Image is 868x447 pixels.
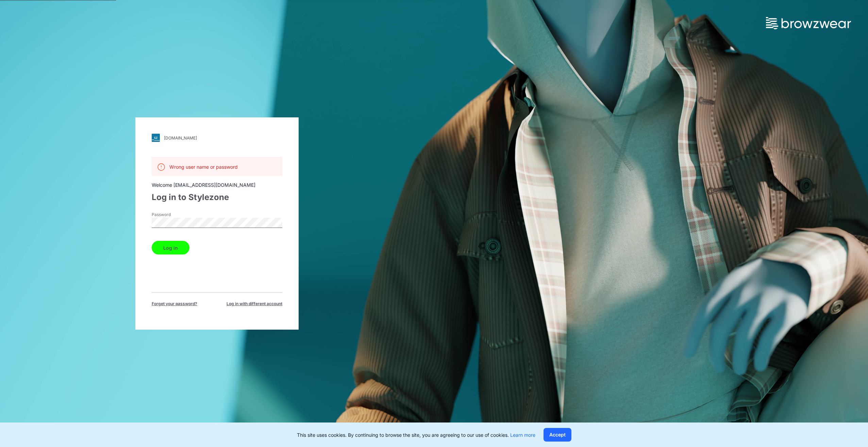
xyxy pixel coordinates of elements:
[157,163,165,171] img: svg+xml;base64,PHN2ZyB3aWR0aD0iMjQiIGhlaWdodD0iMjQiIHZpZXdCb3g9IjAgMCAyNCAyNCIgZmlsbD0ibm9uZSIgeG...
[227,301,282,307] span: Log in with different account
[152,134,160,142] img: svg+xml;base64,PHN2ZyB3aWR0aD0iMjgiIGhlaWdodD0iMjgiIHZpZXdCb3g9IjAgMCAyOCAyOCIgZmlsbD0ibm9uZSIgeG...
[164,135,197,140] div: [DOMAIN_NAME]
[152,134,282,142] a: [DOMAIN_NAME]
[152,212,199,218] label: Password
[152,191,282,203] div: Log in to Stylezone
[766,17,851,29] img: browzwear-logo.73288ffb.svg
[510,432,535,438] a: Learn more
[152,301,197,307] span: Forget your password?
[169,163,238,170] p: Wrong user name or password
[544,428,571,442] button: Accept
[152,181,282,188] div: Welcome [EMAIL_ADDRESS][DOMAIN_NAME]
[297,431,535,438] p: This site uses cookies. By continuing to browse the site, you are agreeing to our use of cookies.
[152,241,189,254] button: Log in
